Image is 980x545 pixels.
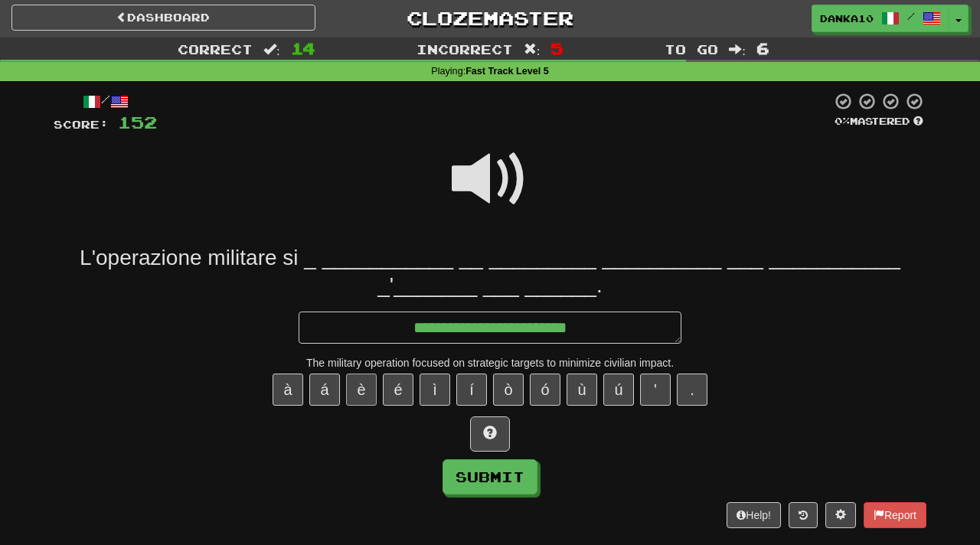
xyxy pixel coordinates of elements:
span: 6 [756,39,769,57]
a: Clozemaster [338,5,642,31]
button: ù [567,374,597,406]
button: ' [640,374,671,406]
button: Hint! [470,416,510,452]
span: Incorrect [416,41,513,57]
button: á [309,374,340,406]
span: : [263,43,280,56]
button: ì [420,374,450,406]
div: / [54,92,157,111]
button: è [346,374,377,406]
strong: Fast Track Level 5 [465,66,549,77]
span: Score: [54,118,109,131]
button: Round history (alt+y) [789,502,818,528]
button: ó [530,374,560,406]
button: Submit [443,459,537,494]
span: Correct [178,41,253,57]
span: Danka10 [820,11,874,25]
button: ò [493,374,524,406]
span: 0 % [835,115,850,127]
span: 152 [118,113,157,132]
button: Report [864,502,926,528]
button: é [383,374,413,406]
div: Mastered [831,115,926,129]
span: / [907,11,915,21]
div: L'operazione militare si _ ___________ __ _________ __________ ___ ___________ _'_______ ___ ______. [54,244,926,300]
button: í [456,374,487,406]
a: Dashboard [11,5,315,31]
button: à [273,374,303,406]
span: To go [665,41,718,57]
button: Help! [727,502,781,528]
button: . [677,374,707,406]
span: : [729,43,746,56]
button: ú [603,374,634,406]
span: : [524,43,541,56]
span: 5 [550,39,563,57]
a: Danka10 / [812,5,949,32]
span: 14 [291,39,315,57]
div: The military operation focused on strategic targets to minimize civilian impact. [54,355,926,370]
